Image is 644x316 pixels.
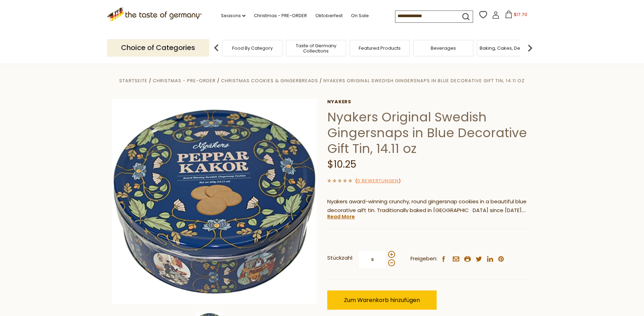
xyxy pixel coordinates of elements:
a: Food By Category [232,45,273,51]
a: Beverages [431,45,456,51]
a: Christmas Cookies & Gingerbreads [221,77,318,84]
span: ( ) [355,177,401,184]
a: 0 Bewertungen [357,177,399,185]
strong: Stückzahl: [327,254,353,262]
a: Baking, Cakes, Desserts [480,45,534,51]
p: Nyakers award-winning crunchy, round gingersnap cookies in a beautiful blue decorative gift tin. ... [327,197,532,215]
button: $17.70 [501,10,531,21]
img: next arrow [523,41,537,55]
img: Nyakers Original Swedish Gingersnaps in Blue Decorative Gift Tin, 14.11 oz [112,99,317,304]
a: Oktoberfest [315,12,343,20]
a: Startseite [119,77,148,84]
span: Zum Warenkorb hinzufügen [344,296,420,304]
a: Nyakers [327,99,532,105]
span: $10.25 [327,157,356,171]
a: Taste of Germany Collections [288,43,344,54]
input: Stückzahl: [358,250,387,269]
a: Read More [327,213,355,220]
a: Christmas - PRE-ORDER [254,12,307,20]
h1: Nyakers Original Swedish Gingersnaps in Blue Decorative Gift Tin, 14.11 oz [327,109,532,156]
img: previous arrow [209,41,223,55]
a: On Sale [351,12,369,20]
a: Featured Products [359,45,401,51]
a: Seasons [221,12,245,20]
span: $17.70 [514,12,527,17]
a: Nyakers Original Swedish Gingersnaps in Blue Decorative Gift Tin, 14.11 oz [323,77,525,84]
p: Choice of Categories [107,39,209,56]
span: Freigeben: [410,254,437,263]
button: Zum Warenkorb hinzufügen [327,290,437,310]
a: Christmas - PRE-ORDER [153,77,216,84]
